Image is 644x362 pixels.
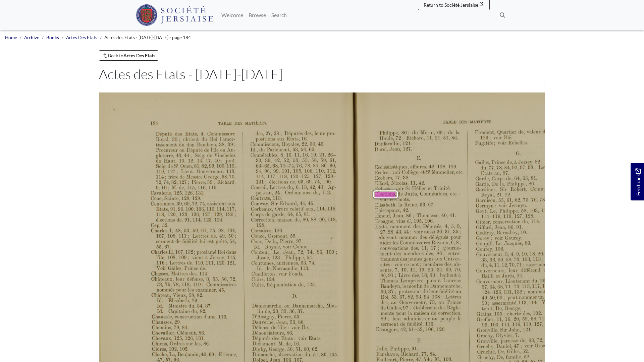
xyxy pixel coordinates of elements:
[172,137,179,142] span: 30;
[207,180,214,185] span: 39;
[227,169,233,174] span: 113,
[302,185,307,190] span: 13,
[527,129,539,134] span: valeur
[220,136,234,141] span: l‘amor-
[156,175,164,180] span: 114;
[219,8,246,22] a: Welcome
[156,159,160,163] span: de
[185,191,192,195] span: 126,
[211,147,217,152] span: l‘île
[516,150,521,156] span: G.
[515,176,519,181] span: 64,
[287,185,293,190] span: du,
[266,191,272,196] span: au,
[66,35,97,40] a: Actes Des Etats
[452,135,457,140] span: 86.
[325,174,334,178] span: 129—
[523,176,528,181] span: 65,
[315,130,323,135] span: leurs
[328,153,335,157] span: 26—
[123,53,155,58] strong: Actes Des Etats
[245,120,265,125] span: MATIÈRES.
[46,35,59,40] a: Books
[402,170,417,175] span: Collège,
[168,164,172,168] span: de
[406,135,444,141] span: [PERSON_NAME],
[24,35,39,40] a: Archive
[269,8,289,22] a: Search
[150,121,156,125] span: 134
[195,153,204,159] span: Seig.
[187,142,193,147] span: don
[540,197,546,202] span: 78.
[375,141,398,146] span: Dunﬂu‘mlin,
[279,175,286,179] span: 118,
[375,170,388,175] span: Ecoles:
[428,186,431,190] span: et
[192,180,227,185] span: [PERSON_NAME],
[531,175,537,180] span: 81.
[196,190,204,195] span: 131.
[260,147,264,152] span: du
[508,140,527,145] span: Rebelles.
[194,164,207,169] span: 81,82,
[539,164,551,170] span: Lettre
[251,147,256,153] span: Id.,
[519,160,564,165] span: [GEOGRAPHIC_DATA],
[266,131,270,136] span: 27,
[380,130,418,136] span: [PERSON_NAME],
[179,180,187,185] span: 127;
[476,182,489,187] span: Garde,
[448,130,452,134] span: de
[320,153,324,157] span: 21,
[503,170,509,175] span: 97.
[256,131,262,136] span: des,
[375,165,425,170] span: [DEMOGRAPHIC_DATA],
[412,186,424,191] span: Hélier
[285,190,309,195] span: Ordonnance
[481,170,491,176] span: Etats
[171,180,176,185] span: 82,
[375,181,387,186] span: Eﬁhrd,
[380,197,387,202] span: voir
[500,186,505,192] span: Sir
[398,197,409,202] span: mots.
[498,140,505,145] span: voir
[209,164,214,169] span: 99,
[281,153,283,157] span: 8,
[492,181,497,186] span: De
[256,175,263,179] span: 114,
[298,180,303,184] span: 65,
[315,180,319,184] span: 74,
[460,120,466,124] span: DES
[256,191,263,196] span: pels
[228,142,234,147] span: 39;
[309,147,315,152] span: 60.
[227,147,234,152] span: An—
[181,168,193,174] span: Lieut.
[208,131,233,136] span: Commissaire
[222,175,226,179] span: 58,
[156,142,175,147] span: tissement
[179,142,183,146] span: du
[287,136,298,141] span: Etats,
[390,198,395,202] span: ces
[470,119,490,124] span: 1mrrÈnss.
[476,198,494,203] span: Garnison,
[497,166,501,170] span: 78,
[497,130,514,135] span: Quartier
[511,186,546,192] span: [PERSON_NAME],
[180,174,183,178] span: (le
[443,120,455,125] span: TABLE
[251,141,277,147] span: Commissions,
[307,180,311,184] span: 69,
[281,133,281,135] span: ;
[406,186,408,190] span: S‘.
[188,159,193,163] span: 12,
[186,148,201,153] span: Député
[164,158,175,164] span: Haut,
[504,166,509,170] span: 84,
[201,132,204,136] span: 4,
[180,148,184,153] span: ou
[184,153,191,158] span: 44;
